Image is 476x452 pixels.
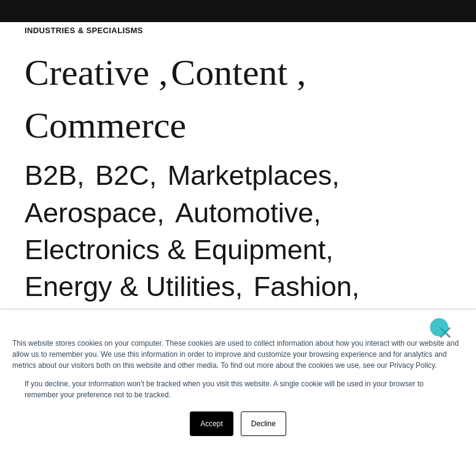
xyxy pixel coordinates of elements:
a: Financial Services [25,308,249,340]
span: , [297,52,306,93]
a: Healthcare [267,308,401,340]
a: Content [171,52,287,93]
p: If you decline, your information won’t be tracked when you visit this website. A single cookie wi... [25,378,451,400]
a: Aerospace [25,197,157,228]
a: Electronics & Equipment [25,234,326,265]
a: B2C [95,160,149,191]
div: This website stores cookies on your computer. These cookies are used to collect information about... [12,338,464,371]
a: × [438,327,453,338]
div: Industries & Specialisms [25,25,143,37]
a: Commerce [25,105,186,146]
a: Fashion [254,271,352,302]
a: Marketplaces [168,160,332,191]
a: Decline [241,411,286,436]
a: Energy & Utilities [25,271,235,302]
a: Accept [190,411,233,436]
span: , [158,52,168,93]
a: B2B [25,160,77,191]
a: Creative [25,52,149,93]
a: Automotive [175,197,313,228]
